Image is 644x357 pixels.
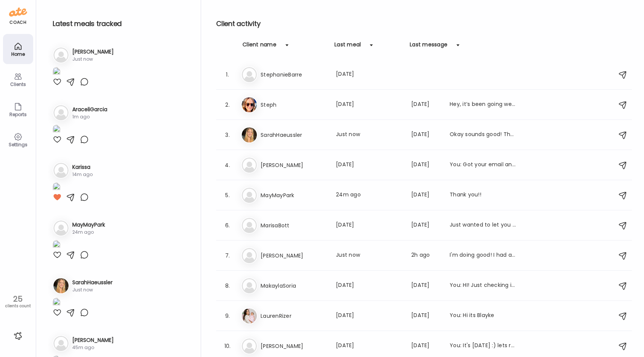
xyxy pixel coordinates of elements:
[53,105,69,120] img: bg-avatar-default.svg
[53,182,60,193] img: images%2FaUl2YZnyKlU6aR8NDJptNbXyT982%2FCv0FwX79boIGvC1qjzC2%2F8OHHThHF0y38KH2Hrd7T_1080
[223,281,232,290] div: 8.
[223,100,232,109] div: 2.
[223,191,232,200] div: 5.
[72,106,107,113] h3: AraceliGarcia
[261,100,327,109] h3: Steph
[72,163,93,171] h3: Karissa
[336,311,402,320] div: [DATE]
[223,311,232,320] div: 9.
[450,221,516,230] div: Just wanted to let you know the recipes so far for this week have been 10/10!
[53,67,60,77] img: images%2FULJBtPswvIRXkperZTP7bOWedJ82%2FPdYmJzO3HVzI09qNEw9N%2FOUx7HwKkLFObyxOSAWVk_1080
[223,161,232,170] div: 4.
[72,287,113,293] div: Just now
[72,56,114,63] div: Just now
[261,70,327,79] h3: StephanieBarre
[223,130,232,139] div: 3.
[411,281,441,290] div: [DATE]
[450,100,516,109] div: Hey, it’s been going well. I have been a bit overloaded with life but still sticking to meals and...
[3,303,33,309] div: clients count
[411,161,441,170] div: [DATE]
[9,6,27,18] img: ate
[336,161,402,170] div: [DATE]
[72,336,114,344] h3: [PERSON_NAME]
[223,342,232,351] div: 10.
[411,251,441,260] div: 2h ago
[72,229,105,236] div: 24m ago
[53,278,69,293] img: avatars%2FeuW4ehXdTjTQwoR7NFNaLRurhjQ2
[261,191,327,200] h3: MayMayPark
[53,336,69,351] img: bg-avatar-default.svg
[242,218,257,233] img: bg-avatar-default.svg
[336,191,402,200] div: 24m ago
[336,251,402,260] div: Just now
[261,342,327,351] h3: [PERSON_NAME]
[5,82,32,87] div: Clients
[450,311,516,320] div: You: Hi its Blayke
[410,41,447,53] div: Last message
[53,240,60,250] img: images%2FNyLf4wViYihQqkpcQ3efeS4lZeI2%2FgsrtEDrOPb9T8dEH65rc%2FRyBlgUy2TFpgGUDEDBHi_1080
[411,130,441,139] div: [DATE]
[72,344,114,351] div: 45m ago
[336,342,402,351] div: [DATE]
[411,100,441,109] div: [DATE]
[450,161,516,170] div: You: Got your email and I am happy to hear that it is going so well. Let's keep up the good work ...
[261,251,327,260] h3: [PERSON_NAME]
[411,342,441,351] div: [DATE]
[72,279,113,287] h3: SarahHaeussler
[216,18,632,29] h2: Client activity
[450,281,516,290] div: You: HI! Just checking in on you!
[242,339,257,354] img: bg-avatar-default.svg
[336,70,402,79] div: [DATE]
[261,311,327,320] h3: LaurenRizer
[261,221,327,230] h3: MarisaBott
[334,41,361,53] div: Last meal
[450,130,516,139] div: Okay sounds good! They called me so I’ll have to reach out [DATE] for them to email me!
[53,221,69,236] img: bg-avatar-default.svg
[72,171,93,178] div: 14m ago
[53,18,189,29] h2: Latest meals tracked
[53,298,60,308] img: images%2FeuW4ehXdTjTQwoR7NFNaLRurhjQ2%2FhXwPm1ABQCq42QyhK8lO%2FOl1g2Sbwz1KkgeXUoqQP_1080
[242,97,257,112] img: avatars%2FwFftV3A54uPCICQkRJ4sEQqFNTj1
[72,48,114,56] h3: [PERSON_NAME]
[411,311,441,320] div: [DATE]
[72,113,107,120] div: 1m ago
[411,221,441,230] div: [DATE]
[9,19,26,26] div: coach
[5,142,32,147] div: Settings
[450,251,516,260] div: I'm doing good! I had a bad day [DATE] but I'm feeling in track [DATE]
[261,281,327,290] h3: MakaylaSoria
[261,130,327,139] h3: SarahHaeussler
[336,221,402,230] div: [DATE]
[5,52,32,57] div: Home
[336,130,402,139] div: Just now
[223,221,232,230] div: 6.
[72,221,105,229] h3: MayMayPark
[53,47,69,63] img: bg-avatar-default.svg
[223,70,232,79] div: 1.
[242,248,257,263] img: bg-avatar-default.svg
[3,294,33,303] div: 25
[336,281,402,290] div: [DATE]
[450,191,516,200] div: Thank you!!
[53,125,60,135] img: images%2FI992yAkt0JaMCj4l9DDqiKaQVSu2%2FX8v7tLxP7ITnrJ9USutF%2FeCVAmYjLsk0dvSJpvIc4_1080
[450,342,516,351] div: You: It's [DATE] :) lets reset.
[223,251,232,260] div: 7.
[243,41,276,53] div: Client name
[242,67,257,82] img: bg-avatar-default.svg
[242,278,257,293] img: bg-avatar-default.svg
[411,191,441,200] div: [DATE]
[261,161,327,170] h3: [PERSON_NAME]
[53,163,69,178] img: bg-avatar-default.svg
[242,127,257,142] img: avatars%2FeuW4ehXdTjTQwoR7NFNaLRurhjQ2
[242,188,257,203] img: bg-avatar-default.svg
[336,100,402,109] div: [DATE]
[242,158,257,173] img: bg-avatar-default.svg
[5,112,32,117] div: Reports
[242,308,257,323] img: avatars%2Fs1gqFFyE3weG4SRt33j8CijX2Xf1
